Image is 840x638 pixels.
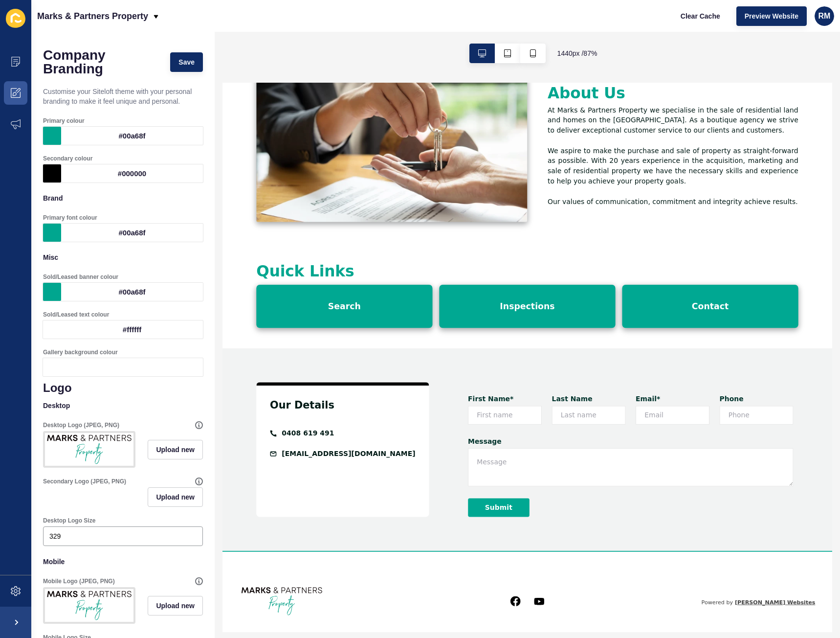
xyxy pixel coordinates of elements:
[736,6,807,26] button: Preview Website
[380,373,465,395] input: Last name
[476,595,685,605] p: Powered by
[574,373,659,395] input: Phone
[43,155,92,162] label: Secondary colour
[818,11,831,21] span: RM
[43,348,118,356] label: Gallery background colour
[43,551,203,572] p: Mobile
[681,11,720,21] span: Clear Cache
[68,424,223,433] a: [EMAIL_ADDRESS][DOMAIN_NAME]
[43,421,119,429] label: Desktop Logo (JPEG, PNG)
[43,187,203,209] p: Brand
[672,6,729,26] button: Clear Cache
[156,601,195,611] span: Upload new
[284,409,659,420] label: Message
[61,164,203,182] div: #000000
[148,487,203,507] button: Upload new
[170,52,203,72] button: Save
[156,492,195,502] span: Upload new
[148,440,203,459] button: Upload new
[39,233,243,283] a: Search
[43,311,109,319] label: Sold/Leased text colour
[462,233,665,283] a: Contact
[156,445,195,455] span: Upload new
[43,247,203,268] p: Misc
[43,381,203,395] h1: Logo
[43,273,118,281] label: Sold/Leased banner colour
[284,480,354,501] button: Submit
[477,360,562,371] label: Email*
[37,4,148,28] p: Marks & Partners Property
[592,596,685,604] a: [PERSON_NAME] Websites
[45,589,133,622] img: 1a0d2adc199a5e2ac7112e14c78fecea.jpg
[68,400,129,410] a: 0408 619 491
[43,214,97,222] label: Primary font colour
[574,360,659,371] label: Phone
[178,57,195,67] span: Save
[148,596,203,615] button: Upload new
[376,2,465,22] h2: About Us
[20,581,117,617] img: bc8de0783bc8acb620e2c50f342b657e.jpg
[557,48,597,58] span: 1440 px / 87 %
[284,360,369,371] label: First Name*
[43,478,126,485] label: Secondary Logo (JPEG, PNG)
[61,320,203,339] div: #ffffff
[745,11,798,21] span: Preview Website
[43,577,115,585] label: Mobile Logo (JPEG, PNG)
[43,48,160,76] h1: Company Branding
[43,117,85,125] label: Primary colour
[43,81,203,112] p: Customise your Siteloft theme with your personal branding to make it feel unique and personal.
[61,127,203,145] div: #00a68f
[43,517,95,524] label: Desktop Logo Size
[376,26,665,143] p: At Marks & Partners Property we specialise in the sale of residential land and homes on the [GEOG...
[250,233,454,283] a: Inspections
[380,360,465,371] label: Last Name
[45,433,133,466] img: bc8de0783bc8acb620e2c50f342b657e.jpg
[61,224,203,242] div: #00a68f
[477,373,562,395] input: Email
[43,395,203,416] p: Desktop
[55,365,129,380] h3: Our Details
[61,283,203,301] div: #00a68f
[284,373,369,395] input: First name
[39,208,152,228] h2: Quick Links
